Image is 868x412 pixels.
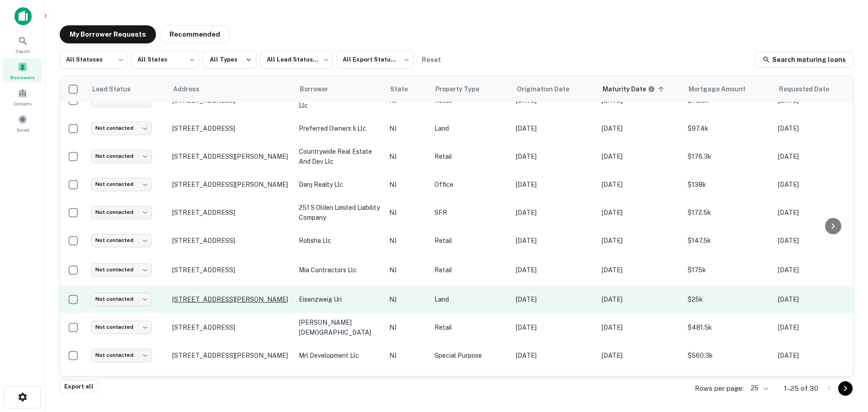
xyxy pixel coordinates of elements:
[389,265,425,275] p: NJ
[91,122,152,135] div: Not contacted
[299,123,380,133] p: preferred owners ii llc
[389,208,425,218] p: NJ
[602,180,679,189] p: [DATE]
[60,380,98,393] button: Export all
[434,123,507,133] p: Land
[689,84,757,95] span: Mortgage Amount
[434,208,507,218] p: SFR
[779,84,841,95] span: Requested Date
[688,152,769,161] p: $176.3k
[434,265,507,275] p: Retail
[430,76,511,102] th: Property Type
[389,294,425,304] p: NJ
[823,340,868,383] iframe: Chat Widget
[3,32,42,57] a: Search
[203,51,257,69] button: All Types
[755,52,854,68] a: Search maturing loans
[389,236,425,246] p: NJ
[774,76,859,102] th: Requested Date
[91,293,152,306] div: Not contacted
[516,208,593,218] p: [DATE]
[299,203,380,223] p: 251 s olden limited liability company
[10,74,35,81] span: Borrowers
[603,84,655,94] div: Maturity dates displayed may be estimated. Please contact the lender for the most accurate maturi...
[516,123,593,133] p: [DATE]
[838,381,853,396] button: Go to next page
[417,51,446,69] button: Reset
[778,322,855,332] p: [DATE]
[389,152,425,161] p: NJ
[602,208,679,218] p: [DATE]
[3,111,42,135] a: Saved
[688,265,769,275] p: $175k
[299,265,380,275] p: mia contractors llc
[435,84,491,95] span: Property Type
[688,322,769,332] p: $481.5k
[602,265,679,275] p: [DATE]
[389,322,425,332] p: NJ
[778,180,855,189] p: [DATE]
[516,180,593,189] p: [DATE]
[60,25,156,43] button: My Borrower Requests
[511,76,597,102] th: Origination Date
[86,76,168,102] th: Lead Status
[778,350,855,360] p: [DATE]
[778,152,855,161] p: [DATE]
[695,383,744,394] p: Rows per page:
[91,150,152,163] div: Not contacted
[3,58,42,83] div: Borrowers
[299,147,380,166] p: countrywide real estate and dev llc
[778,236,855,246] p: [DATE]
[389,350,425,360] p: NJ
[91,234,152,247] div: Not contacted
[60,48,127,71] div: All Statuses
[172,351,290,360] p: [STREET_ADDRESS][PERSON_NAME]
[778,265,855,275] p: [DATE]
[299,294,380,304] p: eisenzweig uri
[385,76,430,102] th: State
[688,180,769,189] p: $138k
[260,48,333,71] div: All Lead Statuses
[603,84,646,94] h6: Maturity Date
[172,124,290,133] p: [STREET_ADDRESS]
[602,322,679,332] p: [DATE]
[299,317,380,337] p: [PERSON_NAME][DEMOGRAPHIC_DATA]
[336,48,413,71] div: All Export Statuses
[92,84,142,95] span: Lead Status
[778,208,855,218] p: [DATE]
[172,208,290,217] p: [STREET_ADDRESS]
[603,84,667,94] span: Maturity dates displayed may be estimated. Please contact the lender for the most accurate maturi...
[389,180,425,189] p: NJ
[516,236,593,246] p: [DATE]
[173,84,211,95] span: Address
[172,295,290,303] p: [STREET_ADDRESS][PERSON_NAME]
[778,294,855,304] p: [DATE]
[602,350,679,360] p: [DATE]
[172,266,290,274] p: [STREET_ADDRESS]
[434,236,507,246] p: Retail
[14,7,32,25] img: capitalize-icon.png
[91,349,152,362] div: Not contacted
[91,263,152,276] div: Not contacted
[597,76,683,102] th: Maturity dates displayed may be estimated. Please contact the lender for the most accurate maturi...
[434,152,507,161] p: Retail
[172,237,290,245] p: [STREET_ADDRESS]
[91,321,152,334] div: Not contacted
[300,84,340,95] span: Borrower
[172,323,290,331] p: [STREET_ADDRESS]
[778,123,855,133] p: [DATE]
[299,180,380,189] p: danj realty llc
[516,322,593,332] p: [DATE]
[299,236,380,246] p: robsha llc
[15,47,30,55] span: Search
[131,48,199,71] div: All States
[688,123,769,133] p: $97.4k
[160,25,230,43] button: Recommended
[434,294,507,304] p: Land
[747,382,769,395] div: 25
[91,206,152,219] div: Not contacted
[516,294,593,304] p: [DATE]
